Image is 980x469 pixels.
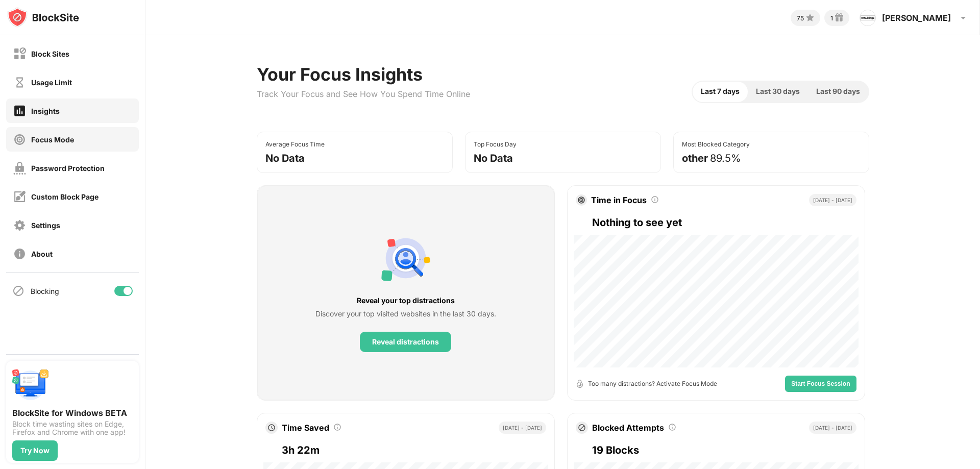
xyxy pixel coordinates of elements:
img: block-off.svg [13,47,26,60]
div: Discover your top visited websites in the last 30 days. [315,308,496,319]
img: settings-off.svg [13,219,26,232]
div: Your Focus Insights [257,64,470,85]
div: Settings [31,221,60,230]
div: [PERSON_NAME] [882,13,951,23]
div: Custom Block Page [31,192,99,201]
div: Average Focus Time [265,140,325,148]
div: [DATE] - [DATE] [809,194,856,206]
div: Too many distractions? Activate Focus Mode [588,379,717,388]
div: 75 [797,14,804,22]
span: Last 90 days [816,86,860,97]
img: time-usage-off.svg [13,76,26,89]
img: target.svg [578,196,585,204]
span: Last 7 days [701,86,740,97]
div: Insights [31,107,60,115]
img: password-protection-off.svg [13,162,26,175]
div: Reveal your top distractions [315,295,496,306]
div: Blocking [31,287,59,295]
img: focus-off.svg [13,133,26,146]
div: BlockSite for Windows BETA [12,408,133,418]
div: No Data [474,152,513,164]
div: Usage Limit [31,78,72,87]
div: 89.5% [710,152,741,164]
div: Try Now [20,447,50,455]
div: Nothing to see yet [592,214,856,231]
div: Focus Mode [31,135,74,144]
img: about-off.svg [13,248,26,260]
img: points-small.svg [804,12,816,24]
div: About [31,250,53,258]
div: Password Protection [31,164,105,172]
img: ACg8ocKJipQsPnq8M8iB4DB9vhk5jqDOmz0bTN_sfAwAzMpRtL2v0rTG=s96-c [860,10,876,26]
img: insights-on.svg [13,104,26,117]
div: [DATE] - [DATE] [499,422,546,434]
div: No Data [265,152,305,164]
img: open-timer.svg [576,380,584,388]
div: Top Focus Day [474,140,517,148]
img: personal-suggestions.svg [381,234,430,283]
img: push-desktop.svg [12,367,49,404]
div: Reveal distractions [372,338,439,346]
img: clock.svg [267,424,276,432]
img: tooltip.svg [651,195,659,204]
div: Time Saved [282,423,329,433]
div: 1 [830,14,833,22]
div: Blocked Attempts [592,423,664,433]
img: block-icon.svg [578,424,586,432]
div: Track Your Focus and See How You Spend Time Online [257,89,470,99]
img: logo-blocksite.svg [7,7,79,28]
div: [DATE] - [DATE] [809,422,856,434]
div: 19 Blocks [592,442,856,458]
div: Block time wasting sites on Edge, Firefox and Chrome with one app! [12,420,133,436]
div: Most Blocked Category [682,140,750,148]
img: tooltip.svg [668,423,676,431]
div: 3h 22m [282,442,546,458]
span: Last 30 days [756,86,800,97]
span: Start Focus Session [791,381,850,387]
div: other [682,152,708,164]
div: Time in Focus [591,195,647,205]
img: customize-block-page-off.svg [13,190,26,203]
div: Block Sites [31,50,69,58]
img: reward-small.svg [833,12,845,24]
img: blocking-icon.svg [12,285,24,297]
img: tooltip.svg [333,423,341,431]
button: Start Focus Session [785,376,856,392]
